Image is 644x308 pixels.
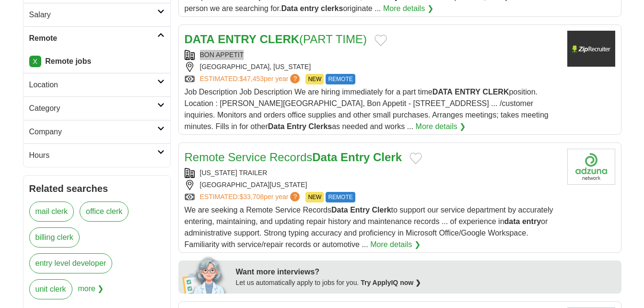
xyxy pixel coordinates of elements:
[373,151,402,164] strong: Clerk
[23,3,170,26] a: Salary
[340,151,370,164] strong: Entry
[236,278,616,288] div: Let us automatically apply to jobs for you.
[326,74,355,84] span: REMOTE
[259,33,299,46] strong: CLERK
[29,56,41,67] a: X
[236,266,616,278] div: Want more interviews?
[361,279,421,286] a: Try ApplyIQ now ❯
[504,217,520,225] strong: data
[326,192,355,202] span: REMOTE
[185,168,560,178] div: [US_STATE] TRAILER
[23,120,170,143] a: Company
[185,88,549,130] span: Job Description Job Description We are hiring immediately for a part time position. Location : [P...
[23,26,170,50] a: Remote
[29,201,74,222] a: mail clerk
[433,88,453,96] strong: DATA
[185,33,367,46] a: DATA ENTRY CLERK(PART TIME)
[305,192,324,202] span: NEW
[80,201,129,222] a: office clerk
[239,193,264,201] span: $33,708
[29,150,157,161] h2: Hours
[29,103,157,114] h2: Category
[383,3,433,14] a: More details ❯
[185,62,560,72] div: [GEOGRAPHIC_DATA], [US_STATE]
[567,149,615,185] img: Company logo
[29,181,164,196] h2: Related searches
[372,206,391,214] strong: Clerk
[308,122,332,130] strong: Clerks
[23,73,170,96] a: Location
[29,253,113,273] a: entry level developer
[567,31,615,67] img: Company logo
[185,33,215,46] strong: DATA
[281,4,298,12] strong: Data
[300,4,319,12] strong: entry
[321,4,343,12] strong: clerks
[370,239,421,250] a: More details ❯
[78,279,104,305] span: more ❯
[287,122,306,130] strong: Entry
[290,192,300,201] span: ?
[200,74,302,84] a: ESTIMATED:$47,453per year?
[23,143,170,167] a: Hours
[350,206,370,214] strong: Entry
[375,35,387,46] button: Add to favorite jobs
[416,121,466,132] a: More details ❯
[23,96,170,120] a: Category
[45,57,91,65] strong: Remote jobs
[218,33,256,46] strong: ENTRY
[185,206,553,249] span: We are seeking a Remote Service Records to support our service department by accurately entering,...
[522,217,541,225] strong: entry
[29,126,157,138] h2: Company
[185,50,560,60] div: BON APPETIT
[331,206,348,214] strong: Data
[455,88,480,96] strong: ENTRY
[290,74,300,83] span: ?
[182,255,229,294] img: apply-iq-scientist.png
[29,79,157,91] h2: Location
[305,74,324,84] span: NEW
[185,180,560,190] div: [GEOGRAPHIC_DATA][US_STATE]
[29,227,80,248] a: billing clerk
[482,88,509,96] strong: CLERK
[410,153,422,164] button: Add to favorite jobs
[29,279,72,299] a: unit clerk
[239,75,264,83] span: $47,453
[29,33,157,44] h2: Remote
[185,151,402,164] a: Remote Service RecordsData Entry Clerk
[268,122,285,130] strong: Data
[312,151,337,164] strong: Data
[29,9,157,21] h2: Salary
[200,192,302,202] a: ESTIMATED:$33,708per year?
